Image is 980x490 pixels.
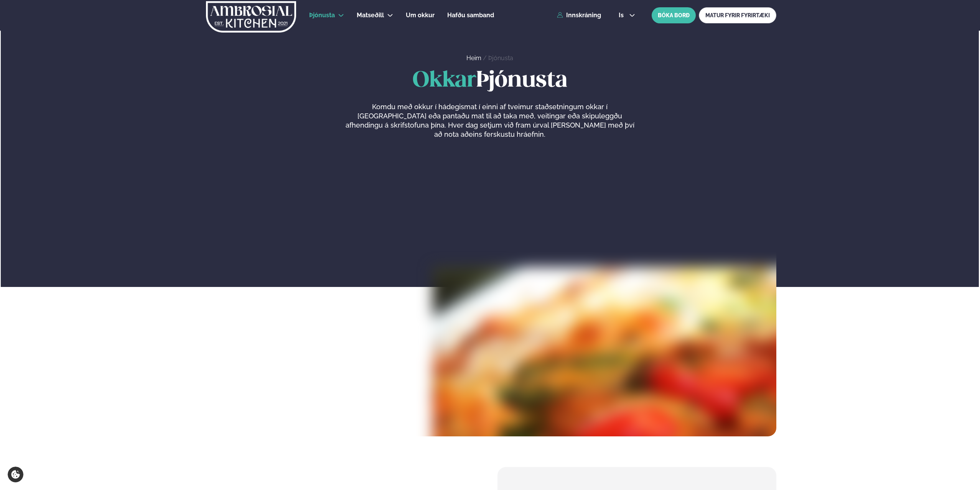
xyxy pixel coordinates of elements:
span: Okkar [413,70,476,91]
a: MATUR FYRIR FYRIRTÆKI [699,7,776,23]
span: Hafðu samband [447,11,494,19]
img: logo [205,1,297,33]
span: Þjónusta [309,11,335,19]
a: Matseðill [357,11,384,20]
button: is [613,12,641,18]
p: Komdu með okkur í hádegismat í einni af tveimur staðsetningum okkar í [GEOGRAPHIC_DATA] eða panta... [345,102,635,139]
span: Um okkur [406,11,435,19]
a: Þjónusta [309,11,335,20]
a: Cookie settings [8,467,23,482]
a: Innskráning [557,12,601,19]
a: Heim [466,54,481,62]
a: Hafðu samband [447,11,494,20]
a: Um okkur [406,11,435,20]
span: is [619,12,626,18]
span: Matseðill [357,11,384,19]
span: / [483,54,488,62]
h1: Þjónusta [204,69,776,93]
button: BÓKA BORÐ [652,7,696,23]
a: Þjónusta [488,54,513,62]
